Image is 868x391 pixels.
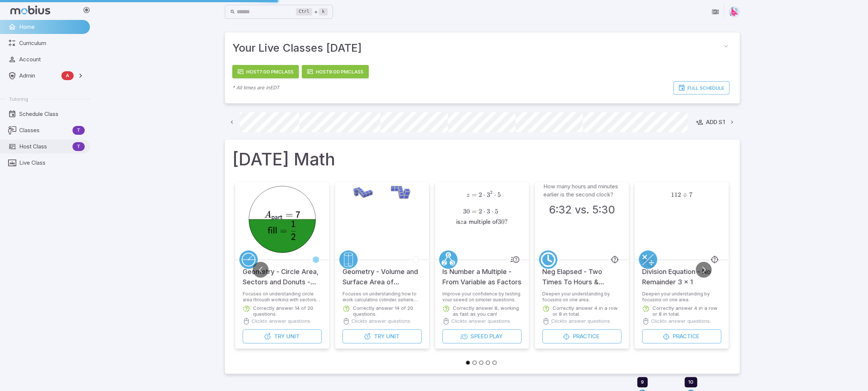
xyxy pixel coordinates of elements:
h5: Division Equation - No Remainder 3 x 1 [642,259,721,287]
span: Try [374,332,384,340]
p: Deepen your understanding by focusing on one area. [542,291,621,301]
a: Circles [239,250,258,269]
button: Practice [542,329,621,343]
span: Account [19,55,85,64]
div: + [296,7,328,16]
h5: Is Number a Multiple - From Variable as Factors [442,259,521,287]
button: Go to previous slide [253,262,268,278]
p: Click to answer questions. [251,318,311,325]
span: A [61,72,74,79]
kbd: k [319,8,327,16]
span: Home [19,23,85,31]
button: Go to slide 2 [472,360,477,365]
button: Go to slide 5 [492,360,497,365]
a: Factors/Primes [439,250,457,269]
span: Admin [19,72,58,80]
span: ⋅ [483,191,485,199]
span: is [456,219,460,226]
span: Try [274,332,284,340]
span: Unit [386,332,399,340]
a: Multiply/Divide [639,250,657,269]
p: Click to answer questions. [351,318,411,325]
a: Host8:00 PMClass [302,65,369,78]
span: Tutoring [9,96,28,102]
button: Practice [642,329,721,343]
button: Go to slide 4 [486,360,490,365]
p: Click to answer questions. [651,318,711,325]
h5: Geometry - Volume and Surface Area of Complex 3D Shapes - Practice [342,259,422,287]
button: collapse [720,40,732,52]
span: 3 [487,191,490,199]
h3: 6:32 vs. 5:30 [548,202,615,218]
span: 5 [497,191,501,199]
span: = [471,191,476,199]
a: Full Schedule [673,81,729,95]
span: Host Class [19,143,70,151]
p: Correctly answer 4 in a row or 8 in total. [553,305,621,317]
h1: [DATE] Math [232,147,732,172]
p: Correctly answer 4 in a row or 8 in total. [652,305,721,317]
p: How many hours and minutes earlier is the second clock? [543,182,620,199]
p: Click to answer questions. [451,318,511,325]
div: Add Student [696,118,745,126]
p: Focuses on understanding how to work calculating cylinder, sphere, cone, and pyramid volumes and ... [342,291,422,301]
img: right-triangle.svg [729,6,740,17]
p: Deepen your understanding by focusing on one area. [642,291,721,301]
span: 9 [641,379,644,385]
span: T [72,143,85,150]
span: 10 [688,379,693,385]
span: Curriculum [19,39,85,47]
span: 30 [497,218,504,226]
p: Correctly answer 8, working as fast as you can! [453,305,521,317]
span: Practice [573,332,600,340]
button: Go to slide 1 [466,360,470,365]
p: Click to answer questions. [551,318,611,325]
span: Unit [286,332,299,340]
h5: Neg Elapsed - Two Times To Hours & Minutes - Quarter Hours [542,259,621,287]
span: Practice [673,332,699,340]
span: ​ [501,191,501,206]
button: Go to next slide [696,262,712,278]
span: T [72,127,85,134]
p: Improve your confidence by testing your speed on simpler questions. [442,291,521,301]
span: Live Class [19,159,85,167]
a: Host7:00 PMClass [232,65,299,78]
a: Time [539,250,557,269]
span: ? [504,218,507,226]
button: TryUnit [243,329,322,343]
button: Go to slide 3 [479,360,483,365]
span: Classes [19,126,70,134]
h5: Geometry - Circle Area, Sectors and Donuts - Intro [243,259,322,287]
span: Schedule Class [19,110,85,118]
span: Speed [470,332,487,340]
button: Join in Zoom Client [708,5,722,19]
span: 7 [689,191,692,199]
span: a multiple of [463,219,497,226]
span: ⋅ [494,191,496,199]
button: TryUnit [342,329,422,343]
p: * All times are in EDT [232,84,279,92]
span: z [460,219,463,225]
p: Focuses on understanding circle area through working with sectors and donuts. [243,291,322,301]
p: Correctly answer 14 of 20 questions. [353,305,422,317]
span: 112 [671,191,680,199]
span: 2 [490,190,492,195]
a: Geometry 3D [339,250,358,269]
span: Play [489,332,502,340]
span: ÷ [682,191,688,199]
span: Your Live Classes [DATE] [232,40,720,56]
span: 2 [479,191,482,199]
span: z [466,192,469,198]
kbd: Ctrl [296,8,313,16]
button: SpeedPlay [442,329,521,343]
p: Correctly answer 14 of 20 questions. [253,305,322,317]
